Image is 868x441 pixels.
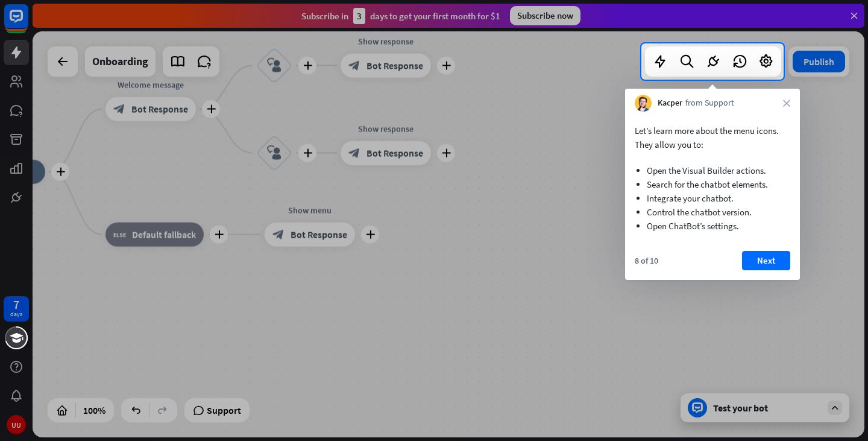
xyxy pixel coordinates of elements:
[647,191,778,205] li: Integrate your chatbot.
[647,177,778,191] li: Search for the chatbot elements.
[10,5,46,41] button: Open LiveChat chat widget
[783,100,790,107] i: close
[635,124,790,151] p: Let’s learn more about the menu icons. They allow you to:
[742,251,790,270] button: Next
[658,97,682,109] span: Kacper
[647,219,778,233] li: Open ChatBot’s settings.
[685,97,734,109] span: from Support
[635,255,658,266] div: 8 of 10
[647,163,778,177] li: Open the Visual Builder actions.
[647,205,778,219] li: Control the chatbot version.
